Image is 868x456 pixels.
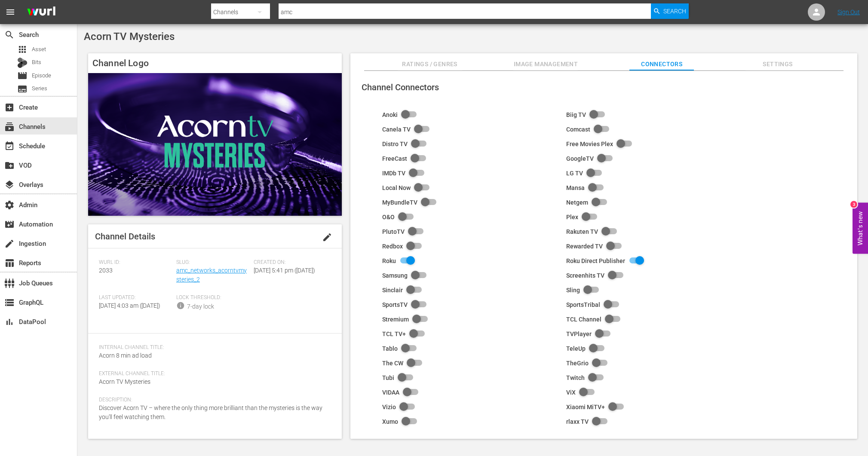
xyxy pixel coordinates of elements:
span: Wurl ID: [99,259,172,266]
span: Acorn TV Mysteries [99,378,150,385]
div: Netgem [566,199,588,206]
span: info [176,301,185,310]
span: 2033 [99,267,113,274]
span: Episode [32,71,51,80]
div: SportsTV [382,301,408,308]
div: Canela TV [382,126,411,133]
div: rlaxx TV [566,418,589,425]
span: Schedule [4,141,15,151]
span: Search [663,3,686,19]
div: LG TV [566,170,583,177]
div: Mansa [566,184,585,191]
div: 3 [850,201,857,208]
span: Job Queues [4,278,15,288]
div: O&O [382,214,395,220]
div: Sinclair [382,287,403,294]
div: Rewarded TV [566,243,603,250]
div: Bits [17,58,28,68]
div: Anoki [382,111,398,118]
div: TeleUp [566,345,586,352]
span: Internal Channel Title: [99,344,327,351]
span: Channels [4,122,15,132]
button: edit [317,227,337,248]
a: Sign Out [837,9,860,15]
span: Ingestion [4,239,15,249]
div: Distro TV [382,141,408,147]
span: Created On: [254,259,327,266]
div: Local Now [382,184,411,191]
div: Comcast [566,126,590,133]
span: VOD [4,160,15,171]
span: Overlays [4,180,15,190]
span: Series [17,84,28,94]
span: Description: [99,397,327,404]
span: Automation [4,219,15,230]
span: Episode [17,70,28,81]
div: Plex [566,214,578,220]
h4: Channel Logo [88,53,342,73]
span: Connectors [629,59,694,70]
span: Asset [32,45,46,54]
div: PlutoTV [382,228,405,235]
span: External Channel Title: [99,370,327,377]
span: edit [322,232,332,242]
div: IMDb TV [382,170,405,177]
span: Slug: [176,259,249,266]
a: amc_networks_acorntvmysteries_2 [176,267,247,283]
div: Screenhits TV [566,272,604,279]
div: TheGrio [566,360,589,367]
span: [DATE] 5:41 pm ([DATE]) [254,267,315,274]
span: Admin [4,200,15,210]
span: Reports [4,258,15,268]
div: The CW [382,360,403,367]
span: GraphQL [4,297,15,308]
div: Vizio [382,404,396,410]
span: DataPool [4,317,15,327]
div: Tubi [382,374,394,381]
span: Series [32,84,47,93]
div: TCL TV+ [382,331,406,337]
span: Image Management [513,59,578,70]
div: FreeCast [382,155,407,162]
span: Settings [745,59,810,70]
span: Search [4,30,15,40]
div: MyBundleTV [382,199,417,206]
img: ans4CAIJ8jUAAAAAAAAAAAAAAAAAAAAAAAAgQb4GAAAAAAAAAAAAAAAAAAAAAAAAJMjXAAAAAAAAAAAAAAAAAAAAAAAAgAT5G... [21,2,62,22]
div: Samsung [382,272,408,279]
span: Ratings / Genres [398,59,462,70]
div: Tablo [382,345,398,352]
div: Redbox [382,243,403,250]
div: Rakuten TV [566,228,598,235]
div: Xumo [382,418,398,425]
div: SportsTribal [566,301,600,308]
div: Xiaomi MiTV+ [566,404,605,410]
div: Sling [566,287,580,294]
span: Discover Acorn TV – where the only thing more brilliant than the mysteries is the way you'll feel... [99,404,322,420]
div: GoogleTV [566,155,594,162]
span: Channel Details [95,231,155,242]
div: Stremium [382,316,409,323]
span: Last Updated: [99,294,172,301]
div: VIDAA [382,389,399,396]
button: Search [651,3,689,19]
div: Roku Direct Publisher [566,257,625,264]
div: Roku [382,257,396,264]
span: Create [4,102,15,113]
span: Bits [32,58,41,67]
div: Free Movies Plex [566,141,613,147]
span: Acorn TV Mysteries [84,31,175,43]
div: TCL Channel [566,316,601,323]
span: Acorn 8 min ad load [99,352,152,359]
div: Twitch [566,374,585,381]
div: Biig TV [566,111,586,118]
span: Lock Threshold: [176,294,249,301]
span: Channel Connectors [362,82,439,92]
span: menu [5,7,15,17]
span: [DATE] 4:03 am ([DATE]) [99,302,160,309]
div: ViX [566,389,576,396]
img: Acorn TV Mysteries [88,73,342,216]
button: Open Feedback Widget [853,202,868,254]
div: TVPlayer [566,331,592,337]
div: 7-day lock [187,302,214,311]
span: Asset [17,44,28,55]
